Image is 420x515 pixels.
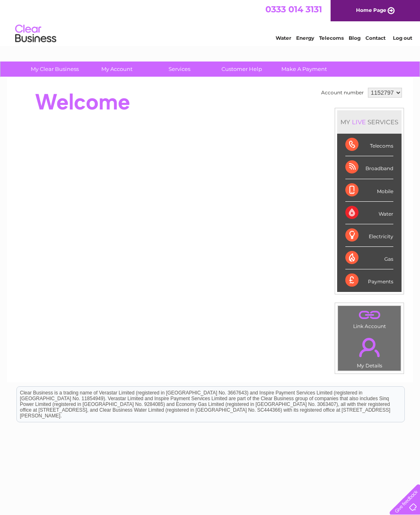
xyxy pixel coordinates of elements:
a: Contact [365,35,386,41]
a: Water [276,35,291,41]
td: Link Account [338,305,401,331]
a: Services [146,62,213,77]
div: LIVE [350,118,367,126]
td: Account number [319,86,366,100]
a: Telecoms [319,35,344,41]
a: . [340,333,399,362]
a: Make A Payment [270,62,338,77]
div: Telecoms [345,134,393,156]
img: logo.png [15,21,57,46]
a: Customer Help [208,62,276,77]
div: Clear Business is a trading name of Verastar Limited (registered in [GEOGRAPHIC_DATA] No. 3667643... [17,5,404,40]
div: Gas [345,247,393,269]
div: Water [345,202,393,224]
a: My Account [83,62,151,77]
a: . [340,308,399,322]
a: Log out [393,35,412,41]
div: Broadband [345,156,393,179]
td: My Details [338,331,401,371]
a: My Clear Business [21,62,89,77]
a: 0333 014 3131 [265,4,322,14]
a: Energy [296,35,314,41]
a: Blog [349,35,361,41]
div: Payments [345,269,393,292]
div: Electricity [345,224,393,247]
div: MY SERVICES [337,110,402,134]
div: Mobile [345,179,393,202]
